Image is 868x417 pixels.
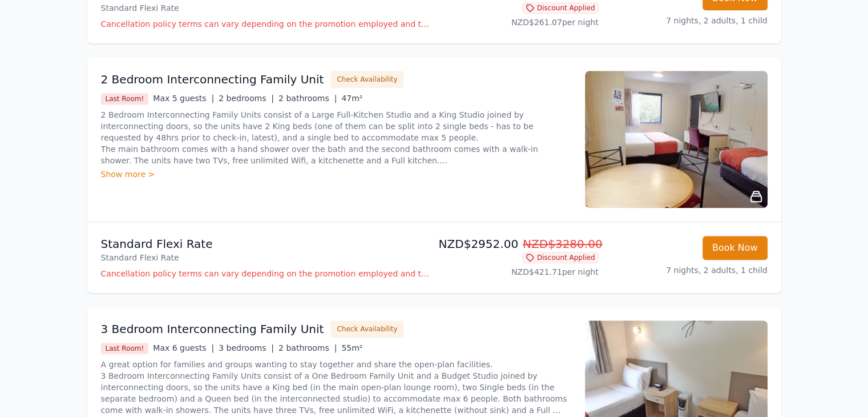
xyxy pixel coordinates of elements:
h3: 2 Bedroom Interconnecting Family Unit [101,71,324,87]
span: Last Room! [101,343,149,354]
p: NZD$2952.00 [439,236,599,252]
span: 2 bathrooms | [278,343,337,352]
p: 7 nights, 2 adults, 1 child [608,264,768,276]
span: 3 bedrooms | [219,343,274,352]
p: Standard Flexi Rate [101,252,430,263]
span: NZD$3280.00 [523,237,603,251]
p: NZD$261.07 per night [439,17,599,28]
p: 2 Bedroom Interconnecting Family Units consist of a Large Full-Kitchen Studio and a King Studio j... [101,109,571,166]
p: NZD$421.71 per night [439,266,599,278]
span: Max 6 guests | [153,343,214,352]
div: Show more > [101,169,571,180]
span: 47m² [341,94,362,103]
p: A great option for families and groups wanting to stay together and share the open-plan facilitie... [101,359,571,416]
button: Book Now [703,236,768,260]
p: 7 nights, 2 adults, 1 child [608,15,768,26]
p: Cancellation policy terms can vary depending on the promotion employed and the time of stay of th... [101,18,430,30]
span: Discount Applied [522,252,599,263]
button: Check Availability [330,71,403,88]
span: 2 bedrooms | [219,94,274,103]
p: Standard Flexi Rate [101,236,430,252]
h3: 3 Bedroom Interconnecting Family Unit [101,321,324,337]
p: Standard Flexi Rate [101,2,430,14]
button: Check Availability [330,320,403,338]
span: Max 5 guests | [153,94,214,103]
span: Discount Applied [522,2,599,14]
span: 55m² [341,343,362,352]
span: 2 bathrooms | [278,94,337,103]
span: Last Room! [101,93,149,105]
p: Cancellation policy terms can vary depending on the promotion employed and the time of stay of th... [101,268,430,279]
